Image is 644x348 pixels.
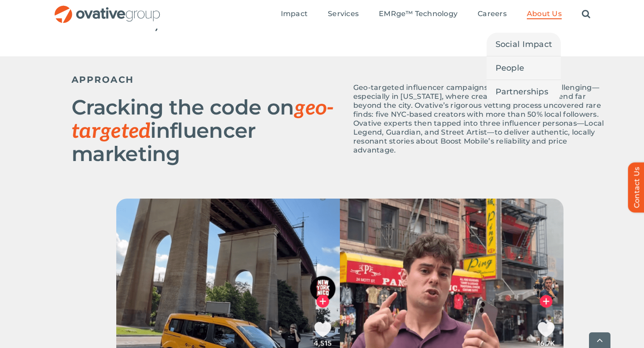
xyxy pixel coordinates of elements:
a: Search [582,9,590,19]
span: People [496,62,525,74]
p: Geo-targeted influencer campaigns are notoriously challenging—especially in [US_STATE], where cre... [353,83,608,155]
span: Social Impact [496,38,552,51]
span: Services [328,9,359,18]
span: EMRge™ Technology [379,9,458,18]
span: geo-targeted [72,96,333,144]
a: OG_Full_horizontal_RGB [54,4,161,13]
span: About Us [527,9,562,18]
a: People [487,56,561,80]
a: EMRge™ Technology [379,9,458,19]
a: About Us [527,9,562,19]
span: Partnerships [496,85,548,98]
a: Impact [281,9,308,19]
a: Social Impact [487,33,561,56]
a: Careers [478,9,507,19]
a: Partnerships [487,80,561,103]
span: Impact [281,9,308,18]
h2: Cracking the code on influencer marketing [72,96,340,165]
h5: APPROACH [72,74,340,85]
a: Services [328,9,359,19]
span: Careers [478,9,507,18]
